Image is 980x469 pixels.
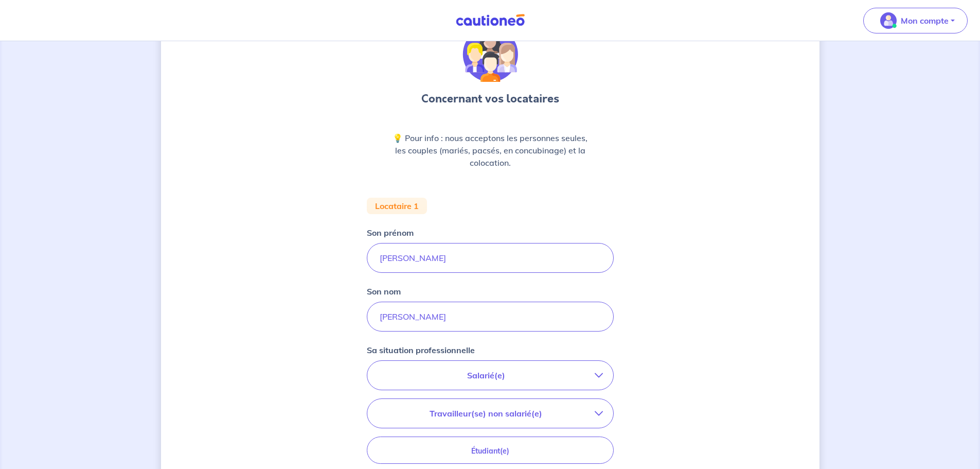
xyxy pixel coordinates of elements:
button: illu_account_valid_menu.svgMon compte [863,8,968,33]
img: illu_tenants.svg [462,27,518,82]
p: Étudiant(e) [380,445,601,457]
p: Travailleur(se) non salarié(e) [378,407,595,420]
img: Cautioneo [452,14,529,27]
p: Mon compte [901,14,949,27]
input: Doe [367,302,614,332]
div: Locataire 1 [367,198,427,214]
button: Étudiant(e) [367,437,614,464]
button: Salarié(e) [367,361,613,390]
img: illu_account_valid_menu.svg [880,12,897,29]
p: Son prénom [367,227,414,239]
p: Sa situation professionnelle [367,344,475,356]
p: Son nom [367,285,401,298]
p: 💡 Pour info : nous acceptons les personnes seules, les couples (mariés, pacsés, en concubinage) e... [391,132,589,169]
h3: Concernant vos locataires [421,91,559,107]
input: John [367,243,614,273]
button: Travailleur(se) non salarié(e) [367,399,613,428]
p: Salarié(e) [378,369,595,381]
